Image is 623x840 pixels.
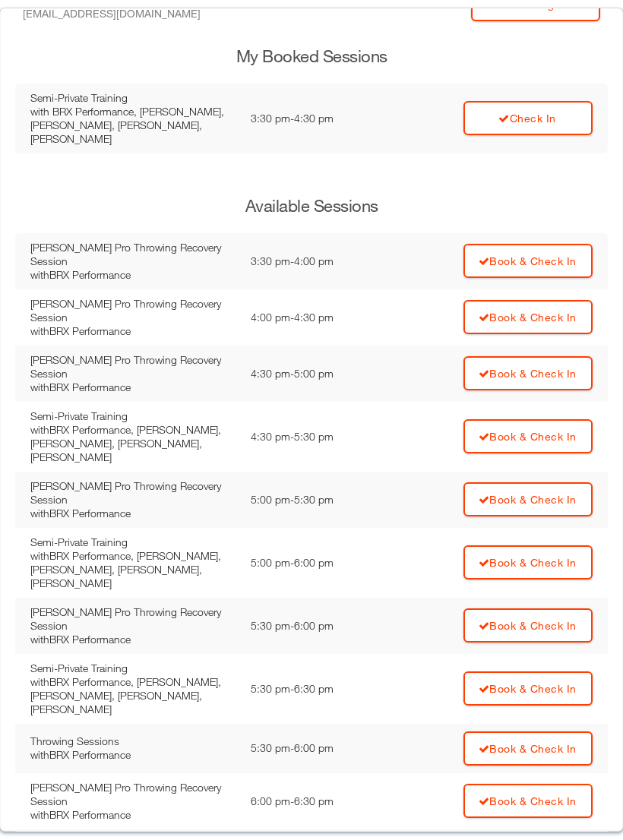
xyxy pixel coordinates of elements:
[463,608,593,643] a: Book & Check In
[30,91,236,105] div: Semi-Private Training
[243,289,386,346] td: 4:00 pm - 4:30 pm
[15,194,608,218] h3: Available Sessions
[243,233,386,289] td: 3:30 pm - 4:00 pm
[463,419,593,453] a: Book & Check In
[23,5,219,21] div: [EMAIL_ADDRESS][DOMAIN_NAME]
[463,482,593,516] a: Book & Check In
[30,633,236,646] div: with BRX Performance
[463,244,593,278] a: Book & Check In
[243,724,386,773] td: 5:30 pm - 6:00 pm
[30,535,236,549] div: Semi-Private Training
[30,268,236,282] div: with BRX Performance
[463,731,593,766] a: Book & Check In
[30,423,236,464] div: with BRX Performance, [PERSON_NAME], [PERSON_NAME], [PERSON_NAME], [PERSON_NAME]
[30,734,236,748] div: Throwing Sessions
[243,528,386,598] td: 5:00 pm - 6:00 pm
[30,748,236,762] div: with BRX Performance
[463,671,593,706] a: Book & Check In
[243,472,386,528] td: 5:00 pm - 5:30 pm
[30,324,236,338] div: with BRX Performance
[30,241,236,268] div: [PERSON_NAME] Pro Throwing Recovery Session
[30,105,236,146] div: with BRX Performance, [PERSON_NAME], [PERSON_NAME], [PERSON_NAME], [PERSON_NAME]
[463,545,593,579] a: Book & Check In
[30,675,236,716] div: with BRX Performance, [PERSON_NAME], [PERSON_NAME], [PERSON_NAME], [PERSON_NAME]
[463,356,593,390] a: Book & Check In
[463,300,593,334] a: Book & Check In
[30,662,236,675] div: Semi-Private Training
[30,781,236,808] div: [PERSON_NAME] Pro Throwing Recovery Session
[30,353,236,381] div: [PERSON_NAME] Pro Throwing Recovery Session
[30,507,236,520] div: with BRX Performance
[15,45,608,68] h3: My Booked Sessions
[30,409,236,423] div: Semi-Private Training
[463,784,593,818] a: Book & Check In
[243,598,386,654] td: 5:30 pm - 6:00 pm
[30,479,236,507] div: [PERSON_NAME] Pro Throwing Recovery Session
[243,346,386,402] td: 4:30 pm - 5:00 pm
[30,549,236,590] div: with BRX Performance, [PERSON_NAME], [PERSON_NAME], [PERSON_NAME], [PERSON_NAME]
[243,402,386,472] td: 4:30 pm - 5:30 pm
[30,808,236,822] div: with BRX Performance
[243,654,386,724] td: 5:30 pm - 6:30 pm
[243,773,386,829] td: 6:00 pm - 6:30 pm
[30,605,236,633] div: [PERSON_NAME] Pro Throwing Recovery Session
[463,101,593,135] a: Check In
[30,381,236,394] div: with BRX Performance
[243,84,386,153] td: 3:30 pm - 4:30 pm
[30,297,236,324] div: [PERSON_NAME] Pro Throwing Recovery Session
